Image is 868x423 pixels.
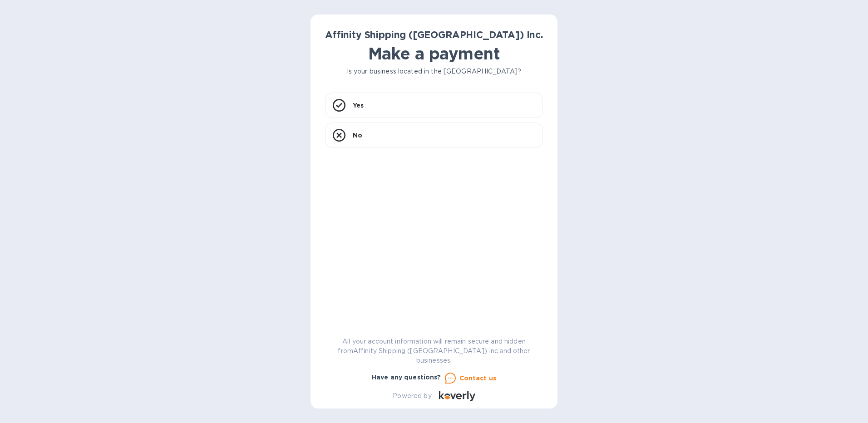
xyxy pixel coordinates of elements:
[325,337,543,365] p: All your account information will remain secure and hidden from Affinity Shipping ([GEOGRAPHIC_DA...
[353,131,362,140] p: No
[459,374,497,382] u: Contact us
[393,391,431,401] p: Powered by
[353,101,364,110] p: Yes
[325,67,543,76] p: Is your business located in the [GEOGRAPHIC_DATA]?
[325,44,543,63] h1: Make a payment
[325,29,543,40] b: Affinity Shipping ([GEOGRAPHIC_DATA]) Inc.
[372,374,441,381] b: Have any questions?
